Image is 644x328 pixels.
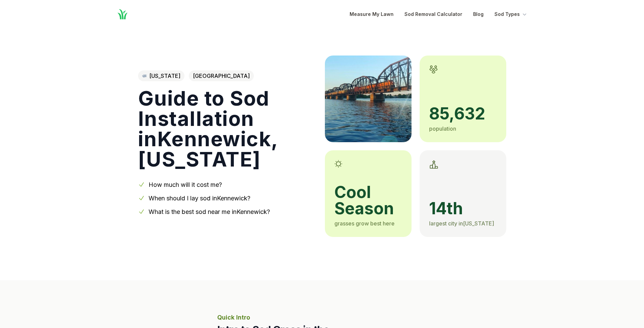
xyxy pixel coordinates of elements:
[350,10,394,18] a: Measure My Lawn
[189,70,254,81] span: [GEOGRAPHIC_DATA]
[138,88,314,169] h1: Guide to Sod Installation in Kennewick , [US_STATE]
[217,313,427,322] p: Quick Intro
[429,200,497,217] span: 14th
[494,10,528,18] button: Sod Types
[149,208,270,215] a: What is the best sod near me inKennewick?
[473,10,484,18] a: Blog
[149,195,250,202] a: When should I lay sod inKennewick?
[149,181,222,188] a: How much will it cost me?
[404,10,462,18] a: Sod Removal Calculator
[429,220,494,227] span: largest city in [US_STATE]
[334,184,402,217] span: cool season
[325,56,412,142] img: A picture of Kennewick
[429,106,497,122] span: 85,632
[138,70,184,81] a: [US_STATE]
[334,220,395,227] span: grasses grow best here
[142,74,147,77] img: Washington state outline
[429,125,456,132] span: population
